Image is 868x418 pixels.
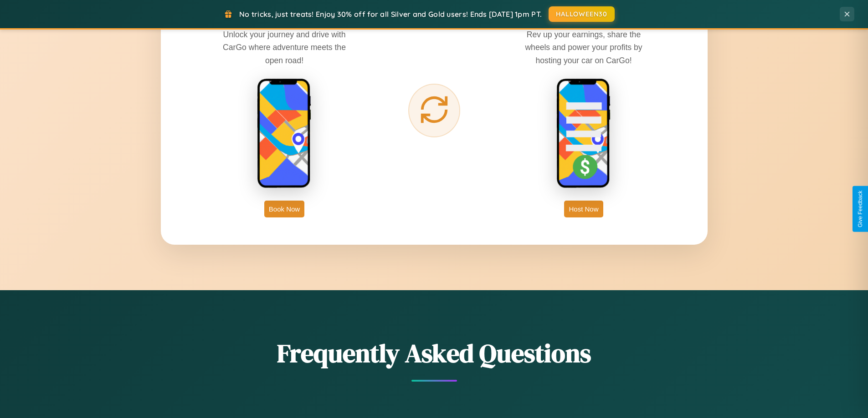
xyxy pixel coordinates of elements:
p: Rev up your earnings, share the wheels and power your profits by hosting your car on CarGo! [515,28,652,66]
span: No tricks, just treats! Enjoy 30% off for all Silver and Gold users! Ends [DATE] 1pm PT. [239,10,542,19]
h2: Frequently Asked Questions [161,336,708,371]
button: Book Now [264,201,304,217]
button: HALLOWEEN30 [549,6,615,22]
p: Unlock your journey and drive with CarGo where adventure meets the open road! [216,28,353,66]
img: rent phone [257,78,312,189]
img: host phone [556,78,611,189]
button: Host Now [564,201,603,217]
div: Give Feedback [857,191,863,227]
